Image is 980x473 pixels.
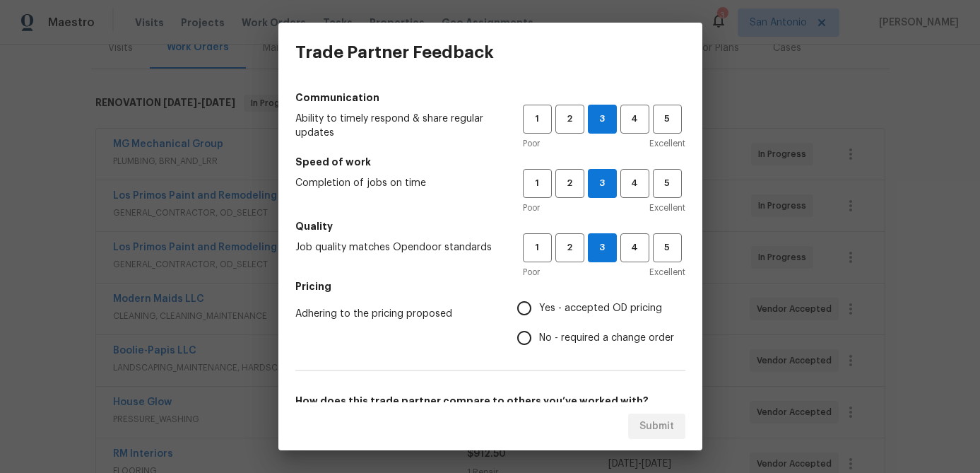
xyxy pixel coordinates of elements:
[555,105,584,134] button: 2
[295,219,685,233] h5: Quality
[649,136,685,151] span: Excellent
[622,175,648,192] span: 4
[620,233,649,262] button: 4
[295,42,494,62] h3: Trade Partner Feedback
[295,279,685,293] h5: Pricing
[517,293,685,353] div: Pricing
[557,111,583,127] span: 2
[295,112,500,140] span: Ability to timely respond & share regular updates
[589,175,616,192] span: 3
[523,201,540,215] span: Poor
[524,175,550,192] span: 1
[539,331,674,346] span: No - required a change order
[588,105,617,134] button: 3
[523,105,552,134] button: 1
[653,233,682,262] button: 5
[295,240,500,255] span: Job quality matches Opendoor standards
[295,176,500,190] span: Completion of jobs on time
[649,265,685,279] span: Excellent
[523,233,552,262] button: 1
[620,169,649,198] button: 4
[588,233,617,262] button: 3
[555,169,584,198] button: 2
[523,169,552,198] button: 1
[654,111,680,127] span: 5
[295,90,685,105] h5: Communication
[653,169,682,198] button: 5
[557,240,583,256] span: 2
[523,265,540,279] span: Poor
[622,111,648,127] span: 4
[588,169,617,198] button: 3
[622,240,648,256] span: 4
[295,307,495,321] span: Adhering to the pricing proposed
[557,175,583,192] span: 2
[523,136,540,151] span: Poor
[524,111,550,127] span: 1
[620,105,649,134] button: 4
[295,155,685,169] h5: Speed of work
[654,240,680,256] span: 5
[555,233,584,262] button: 2
[589,240,616,256] span: 3
[653,105,682,134] button: 5
[295,394,685,408] h5: How does this trade partner compare to others you’ve worked with?
[524,240,550,256] span: 1
[649,201,685,215] span: Excellent
[589,111,616,127] span: 3
[654,175,680,192] span: 5
[539,301,662,316] span: Yes - accepted OD pricing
